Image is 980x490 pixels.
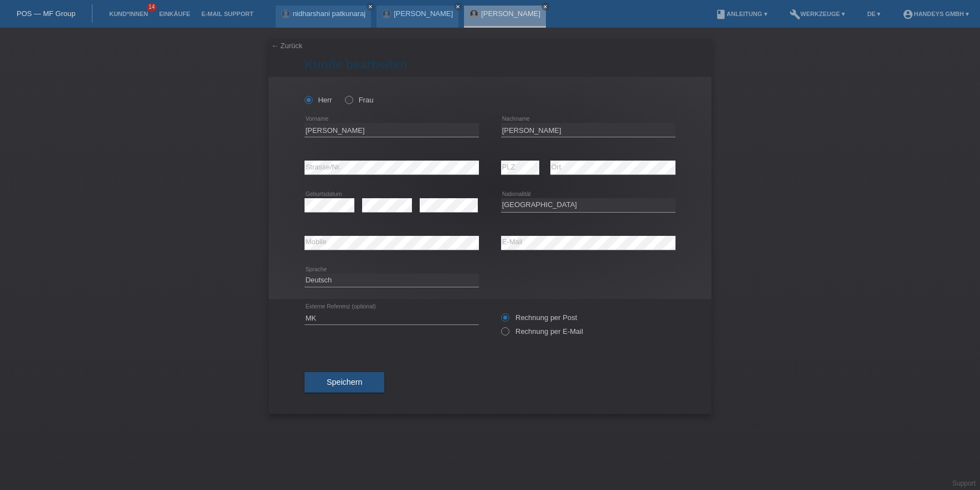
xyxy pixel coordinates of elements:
[710,11,772,17] a: bookAnleitung ▾
[952,479,976,487] a: Support
[345,96,373,104] label: Frau
[897,11,974,17] a: account_circleHandeys GmbH ▾
[305,96,312,103] input: Herr
[293,9,366,18] a: nidharshani patkunaraj
[368,4,373,9] i: close
[501,327,508,341] input: Rechnung per E-Mail
[345,96,352,103] input: Frau
[305,58,675,71] h1: Kunde bearbeiten
[147,3,157,12] span: 14
[501,327,583,336] label: Rechnung per E-Mail
[305,372,384,393] button: Speichern
[455,4,461,9] i: close
[902,9,914,20] i: account_circle
[271,42,302,50] a: ← Zurück
[305,96,332,104] label: Herr
[394,9,453,18] a: [PERSON_NAME]
[501,313,577,322] label: Rechnung per Post
[543,4,548,9] i: close
[862,11,886,17] a: DE ▾
[790,9,801,20] i: build
[454,3,462,11] a: close
[153,11,195,17] a: Einkäufe
[481,9,540,18] a: [PERSON_NAME]
[715,9,726,20] i: book
[541,3,549,11] a: close
[17,9,75,18] a: POS — MF Group
[327,378,362,386] span: Speichern
[501,313,508,327] input: Rechnung per Post
[784,11,851,17] a: buildWerkzeuge ▾
[367,3,374,11] a: close
[196,11,259,17] a: E-Mail Support
[104,11,153,17] a: Kund*innen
